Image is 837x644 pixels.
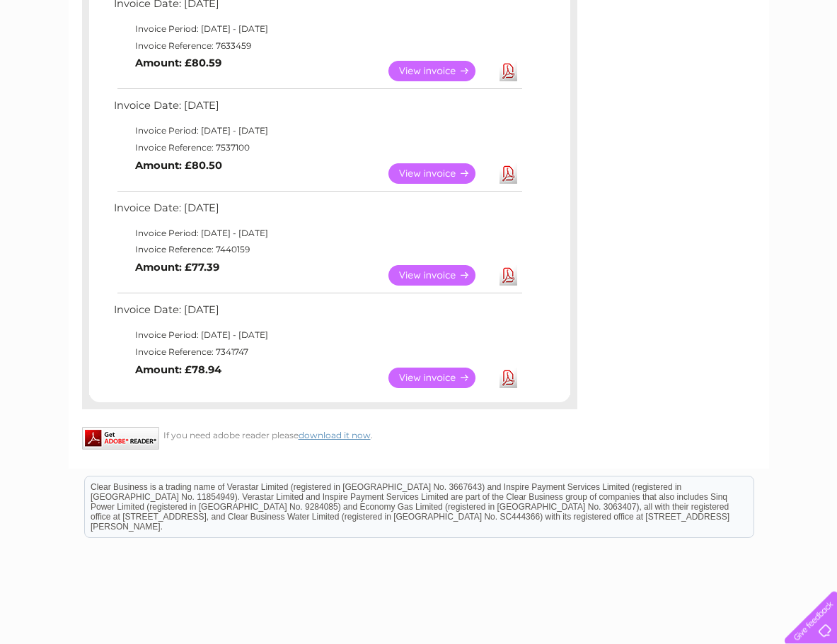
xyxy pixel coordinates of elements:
td: Invoice Period: [DATE] - [DATE] [110,327,524,344]
b: Amount: £78.94 [135,363,221,376]
td: Invoice Date: [DATE] [110,300,524,327]
a: Download [500,61,517,81]
a: download it now [299,430,371,440]
td: Invoice Reference: 7633459 [110,37,524,54]
a: 0333 014 3131 [570,7,668,25]
a: Water [588,60,615,71]
div: If you need adobe reader please . [82,427,577,440]
td: Invoice Period: [DATE] - [DATE] [110,122,524,139]
a: Energy [623,60,654,71]
td: Invoice Reference: 7341747 [110,344,524,361]
a: Download [500,368,517,388]
a: Download [500,163,517,184]
div: Clear Business is a trading name of Verastar Limited (registered in [GEOGRAPHIC_DATA] No. 3667643... [85,8,754,69]
a: Log out [790,60,824,71]
td: Invoice Period: [DATE] - [DATE] [110,225,524,242]
a: View [388,61,492,81]
b: Amount: £80.50 [135,159,222,172]
a: Download [500,265,517,286]
a: View [388,163,492,184]
a: View [388,265,492,286]
a: Blog [714,60,734,71]
a: Contact [743,60,778,71]
b: Amount: £77.39 [135,261,219,274]
td: Invoice Reference: 7440159 [110,241,524,258]
a: Telecoms [663,60,705,71]
img: logo.png [29,37,101,80]
td: Invoice Period: [DATE] - [DATE] [110,21,524,37]
td: Invoice Date: [DATE] [110,96,524,122]
a: View [388,368,492,388]
td: Invoice Date: [DATE] [110,199,524,225]
td: Invoice Reference: 7537100 [110,139,524,156]
b: Amount: £80.59 [135,57,221,69]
